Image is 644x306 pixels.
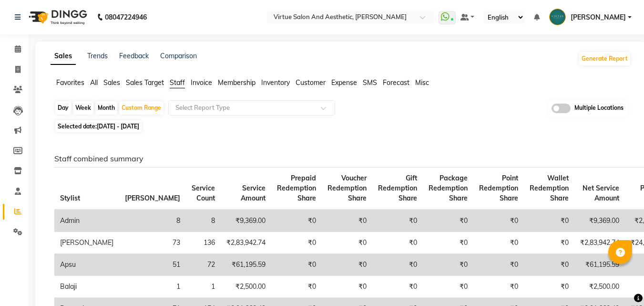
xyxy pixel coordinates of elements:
td: ₹0 [423,232,473,254]
td: ₹9,369.00 [574,210,625,232]
td: ₹0 [372,254,423,276]
td: ₹2,500.00 [221,276,271,298]
span: Membership [218,78,256,87]
span: [PERSON_NAME] [125,194,180,202]
td: 8 [119,210,186,232]
td: ₹0 [271,254,322,276]
td: 51 [119,254,186,276]
td: ₹0 [473,276,524,298]
span: Wallet Redemption Share [530,174,569,202]
span: Net Service Amount [583,184,619,202]
span: SMS [363,78,377,87]
td: ₹61,195.59 [574,254,625,276]
span: All [90,78,98,87]
span: Misc [415,78,429,87]
td: ₹0 [524,232,574,254]
td: ₹0 [372,232,423,254]
button: Generate Report [579,52,630,65]
span: Point Redemption Share [479,174,518,202]
td: ₹9,369.00 [221,210,271,232]
a: Trends [87,52,108,60]
span: Prepaid Redemption Share [277,174,316,202]
span: Inventory [261,78,290,87]
td: 72 [186,254,221,276]
td: ₹2,500.00 [574,276,625,298]
td: ₹0 [372,210,423,232]
td: 1 [186,276,221,298]
img: Vignesh [549,9,566,25]
td: ₹0 [524,254,574,276]
td: ₹0 [524,210,574,232]
div: Day [55,101,71,115]
span: Multiple Locations [574,104,624,113]
td: ₹0 [271,276,322,298]
td: ₹0 [473,210,524,232]
span: Customer [296,78,326,87]
div: Custom Range [119,101,164,115]
span: [DATE] - [DATE] [97,123,139,130]
td: ₹0 [322,254,372,276]
b: 08047224946 [105,4,147,31]
td: ₹0 [423,210,473,232]
span: Expense [331,78,357,87]
span: Invoice [191,78,212,87]
span: Forecast [383,78,409,87]
td: ₹2,83,942.74 [574,232,625,254]
span: Voucher Redemption Share [327,174,367,202]
td: 136 [186,232,221,254]
span: Stylist [60,194,80,202]
td: Apsu [54,254,119,276]
span: Sales [103,78,120,87]
div: Month [95,101,117,115]
a: Sales [51,48,76,65]
td: 1 [119,276,186,298]
td: ₹0 [423,276,473,298]
img: logo [24,4,90,31]
td: [PERSON_NAME] [54,232,119,254]
span: Staff [170,78,185,87]
td: ₹0 [473,232,524,254]
span: Gift Redemption Share [378,174,417,202]
td: ₹2,83,942.74 [221,232,271,254]
td: ₹0 [372,276,423,298]
span: [PERSON_NAME] [571,12,626,22]
td: ₹0 [322,210,372,232]
td: ₹61,195.59 [221,254,271,276]
span: Sales Target [126,78,164,87]
span: Service Count [192,184,215,202]
td: 8 [186,210,221,232]
span: Package Redemption Share [429,174,468,202]
iframe: chat widget [604,268,634,296]
td: Balaji [54,276,119,298]
span: Favorites [56,78,84,87]
a: Comparison [160,52,197,60]
td: ₹0 [322,276,372,298]
span: Service Amount [241,184,266,202]
span: Selected date: [55,120,142,132]
td: Admin [54,210,119,232]
td: ₹0 [473,254,524,276]
h6: Staff combined summary [54,154,624,163]
td: 73 [119,232,186,254]
a: Feedback [119,52,149,60]
td: ₹0 [271,210,322,232]
td: ₹0 [524,276,574,298]
td: ₹0 [322,232,372,254]
div: Week [73,101,93,115]
td: ₹0 [423,254,473,276]
td: ₹0 [271,232,322,254]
